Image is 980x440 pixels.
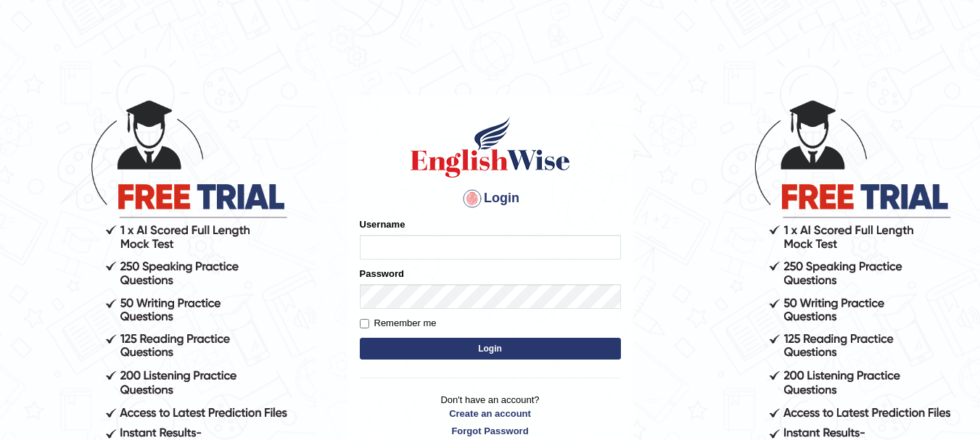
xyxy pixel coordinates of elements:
button: Login [360,338,621,360]
a: Create an account [360,407,621,420]
a: Forgot Password [360,424,621,438]
label: Remember me [360,316,437,331]
h4: Login [360,187,621,210]
label: Username [360,217,405,231]
img: Logo of English Wise sign in for intelligent practice with AI [408,115,573,180]
label: Password [360,267,404,281]
input: Remember me [360,319,369,328]
p: Don't have an account? [360,393,621,438]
